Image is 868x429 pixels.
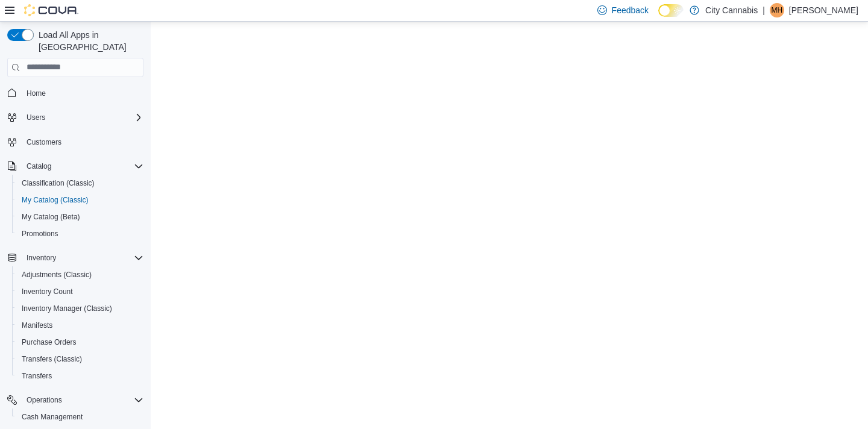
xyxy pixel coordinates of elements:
[17,301,143,316] span: Inventory Manager (Classic)
[17,301,117,316] a: Inventory Manager (Classic)
[2,84,148,102] button: Home
[22,270,92,280] span: Adjustments (Classic)
[17,210,143,224] span: My Catalog (Beta)
[17,210,85,224] a: My Catalog (Beta)
[34,29,143,53] span: Load All Apps in [GEOGRAPHIC_DATA]
[17,369,143,383] span: Transfers
[22,110,50,125] button: Users
[22,321,52,330] span: Manifests
[2,109,148,126] button: Users
[12,317,148,334] button: Manifests
[22,337,77,347] span: Purchase Orders
[17,176,143,190] span: Classification (Classic)
[17,227,63,241] a: Promotions
[2,133,148,151] button: Customers
[770,3,784,17] div: Michael Holmstrom
[27,137,61,147] span: Customers
[27,395,62,405] span: Operations
[22,354,82,364] span: Transfers (Classic)
[27,161,51,171] span: Catalog
[22,251,61,265] button: Inventory
[763,3,765,17] p: |
[22,371,52,381] span: Transfers
[705,3,758,17] p: City Cannabis
[17,268,96,282] a: Adjustments (Classic)
[12,175,148,192] button: Classification (Classic)
[17,193,143,207] span: My Catalog (Classic)
[17,318,143,333] span: Manifests
[22,412,83,422] span: Cash Management
[2,158,148,175] button: Catalog
[17,335,81,349] a: Purchase Orders
[22,212,80,222] span: My Catalog (Beta)
[17,410,143,424] span: Cash Management
[12,351,148,368] button: Transfers (Classic)
[12,266,148,283] button: Adjustments (Classic)
[22,110,143,125] span: Users
[27,113,45,122] span: Users
[22,135,66,149] a: Customers
[22,159,143,174] span: Catalog
[22,178,95,188] span: Classification (Classic)
[17,284,78,299] a: Inventory Count
[22,229,58,239] span: Promotions
[2,392,148,409] button: Operations
[22,195,89,205] span: My Catalog (Classic)
[24,4,78,16] img: Cova
[22,393,143,407] span: Operations
[17,335,143,349] span: Purchase Orders
[22,159,56,174] button: Catalog
[789,3,858,17] p: [PERSON_NAME]
[27,253,56,263] span: Inventory
[22,393,67,407] button: Operations
[22,304,112,313] span: Inventory Manager (Classic)
[22,86,51,101] a: Home
[27,89,46,98] span: Home
[17,176,99,190] a: Classification (Classic)
[22,134,143,149] span: Customers
[12,368,148,384] button: Transfers
[17,227,143,241] span: Promotions
[12,208,148,225] button: My Catalog (Beta)
[17,352,87,366] a: Transfers (Classic)
[658,4,684,17] input: Dark Mode
[22,86,143,101] span: Home
[17,268,143,282] span: Adjustments (Classic)
[2,249,148,266] button: Inventory
[12,192,148,208] button: My Catalog (Classic)
[612,4,649,16] span: Feedback
[12,334,148,351] button: Purchase Orders
[17,410,87,424] a: Cash Management
[772,3,783,17] span: MH
[17,369,57,383] a: Transfers
[17,318,57,333] a: Manifests
[12,225,148,242] button: Promotions
[22,251,143,265] span: Inventory
[12,300,148,317] button: Inventory Manager (Classic)
[17,284,143,299] span: Inventory Count
[12,283,148,300] button: Inventory Count
[12,409,148,425] button: Cash Management
[17,352,143,366] span: Transfers (Classic)
[22,287,73,296] span: Inventory Count
[17,193,93,207] a: My Catalog (Classic)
